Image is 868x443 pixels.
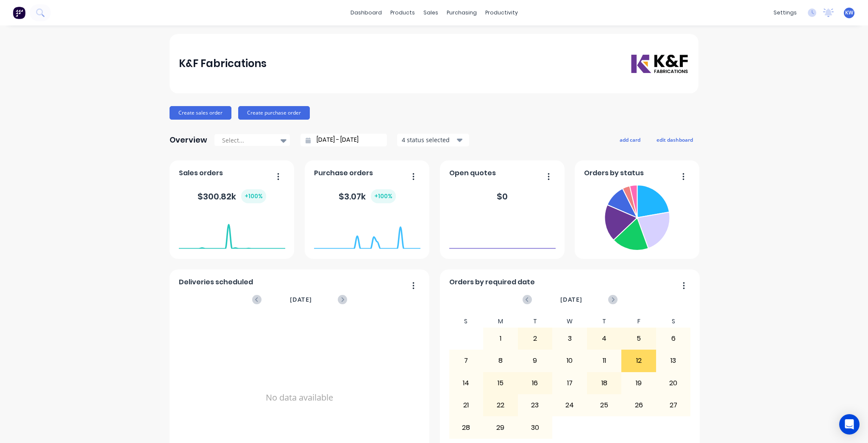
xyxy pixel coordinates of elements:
[584,168,644,178] span: Orders by status
[339,189,396,203] div: $ 3.07k
[170,106,231,120] button: Create sales order
[386,6,419,19] div: products
[484,373,517,394] div: 15
[622,373,656,394] div: 19
[170,132,207,149] div: Overview
[13,6,25,19] img: Factory
[769,6,801,19] div: settings
[553,328,587,349] div: 3
[484,328,517,349] div: 1
[587,328,621,349] div: 4
[198,189,266,203] div: $ 300.82k
[656,315,691,328] div: S
[587,350,621,371] div: 11
[614,134,646,145] button: add card
[481,6,522,19] div: productivity
[346,6,386,19] a: dashboard
[622,395,656,416] div: 26
[484,350,517,371] div: 8
[371,189,396,203] div: + 100 %
[553,350,587,371] div: 10
[518,417,552,438] div: 30
[314,168,373,178] span: Purchase orders
[179,168,223,178] span: Sales orders
[587,315,622,328] div: T
[560,295,582,304] span: [DATE]
[518,395,552,416] div: 23
[484,417,517,438] div: 29
[449,315,484,328] div: S
[442,6,481,19] div: purchasing
[518,373,552,394] div: 16
[553,395,587,416] div: 24
[845,9,853,17] span: KW
[651,134,698,145] button: edit dashboard
[484,395,517,416] div: 22
[497,190,508,203] div: $ 0
[449,350,483,371] div: 7
[657,350,690,371] div: 13
[621,315,656,328] div: F
[553,373,587,394] div: 17
[397,134,469,146] button: 4 status selected
[179,55,267,72] div: K&F Fabrications
[449,417,483,438] div: 28
[518,315,553,328] div: T
[622,350,656,371] div: 12
[241,189,266,203] div: + 100 %
[483,315,518,328] div: M
[419,6,442,19] div: sales
[587,395,621,416] div: 25
[622,328,656,349] div: 5
[449,373,483,394] div: 14
[290,295,312,304] span: [DATE]
[449,395,483,416] div: 21
[630,53,689,74] img: K&F Fabrications
[587,373,621,394] div: 18
[402,135,455,144] div: 4 status selected
[518,350,552,371] div: 9
[657,328,690,349] div: 6
[238,106,310,120] button: Create purchase order
[552,315,587,328] div: W
[657,395,690,416] div: 27
[839,414,860,435] div: Open Intercom Messenger
[449,168,496,178] span: Open quotes
[518,328,552,349] div: 2
[657,373,690,394] div: 20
